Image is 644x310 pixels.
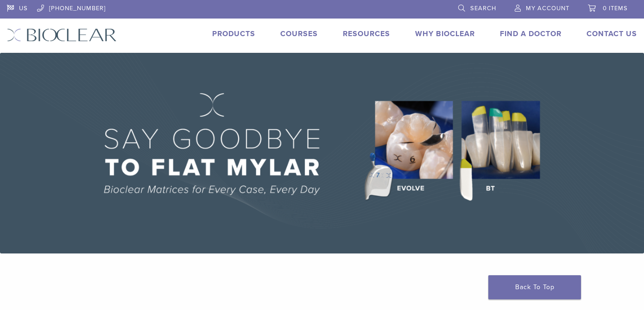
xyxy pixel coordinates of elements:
img: Bioclear [7,28,117,42]
a: Contact Us [587,29,637,38]
span: My Account [526,5,569,12]
a: Back To Top [488,275,581,299]
a: Why Bioclear [415,29,475,38]
span: 0 items [603,5,628,12]
a: Courses [280,29,318,38]
span: Search [470,5,496,12]
a: Find A Doctor [500,29,562,38]
a: Products [212,29,255,38]
a: Resources [343,29,390,38]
